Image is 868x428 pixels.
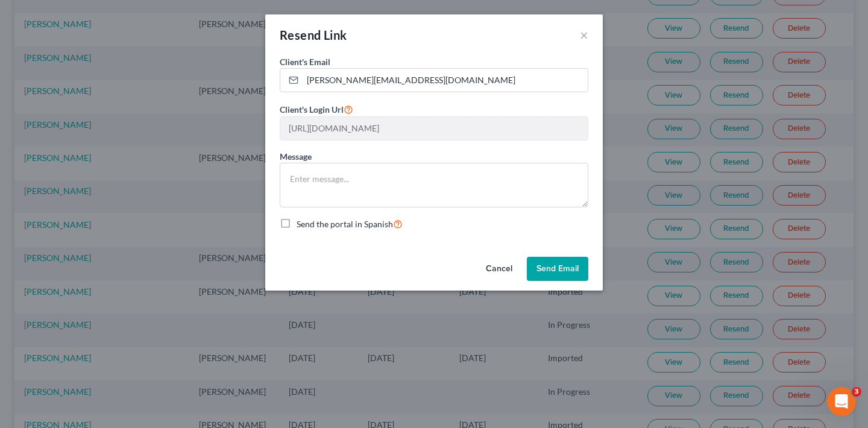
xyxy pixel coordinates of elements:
[476,257,522,281] button: Cancel
[297,219,393,229] span: Send the portal in Spanish
[280,57,330,67] span: Client's Email
[303,69,588,92] input: Enter email...
[280,102,353,116] label: Client's Login Url
[280,27,347,43] div: Resend Link
[527,257,588,281] button: Send Email
[852,387,861,397] span: 3
[280,117,588,140] input: --
[827,387,856,416] iframe: Intercom live chat
[280,150,312,163] label: Message
[580,28,588,42] button: ×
